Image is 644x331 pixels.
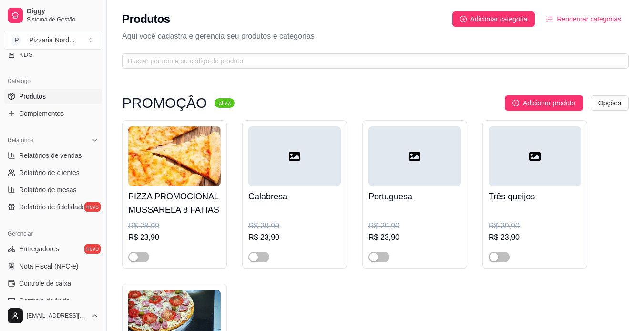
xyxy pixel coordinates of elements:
[4,4,102,27] a: DiggySistema de Gestão
[489,232,581,243] div: R$ 23,90
[591,95,629,111] button: Opções
[215,98,234,108] sup: ativa
[122,31,629,42] p: Aqui você cadastra e gerencia seu produtos e categorias
[489,190,581,203] h4: Três queijos
[368,190,461,203] h4: Portuguesa
[248,232,341,243] div: R$ 23,90
[122,11,170,27] h2: Produtos
[470,14,528,24] span: Adicionar categoria
[4,31,102,50] button: Select a team
[19,92,46,101] span: Produtos
[452,11,535,27] button: Adicionar categoria
[12,35,21,45] span: P
[19,109,64,118] span: Complementos
[523,98,575,108] span: Adicionar produto
[368,232,461,243] div: R$ 23,90
[4,241,102,257] a: Entregadoresnovo
[489,220,581,232] div: R$ 29,90
[248,220,341,232] div: R$ 29,90
[598,98,621,108] span: Opções
[4,276,102,291] a: Controle de caixa
[368,220,461,232] div: R$ 29,90
[19,261,78,271] span: Nota Fiscal (NFC-e)
[4,89,102,104] a: Produtos
[19,168,80,177] span: Relatório de clientes
[512,100,519,106] span: plus-circle
[4,165,102,180] a: Relatório de clientes
[248,190,341,203] h4: Calabresa
[19,244,59,254] span: Entregadores
[4,182,102,197] a: Relatório de mesas
[546,16,553,22] span: ordered-list
[19,185,77,195] span: Relatório de mesas
[27,16,99,23] span: Sistema de Gestão
[128,190,221,217] h4: PIZZA PROMOCIONAL MUSSARELA 8 FATIAS
[19,151,82,160] span: Relatórios de vendas
[27,312,87,320] span: [EMAIL_ADDRESS][DOMAIN_NAME]
[460,16,467,22] span: plus-circle
[128,220,221,232] div: R$ 28,00
[4,304,102,327] button: [EMAIL_ADDRESS][DOMAIN_NAME]
[4,148,102,163] a: Relatórios de vendas
[505,95,583,111] button: Adicionar produto
[29,35,75,45] div: Pizzaria Nord ...
[4,73,102,89] div: Catálogo
[4,199,102,215] a: Relatório de fidelidadenovo
[128,232,221,243] div: R$ 23,90
[539,11,629,27] button: Reodernar categorias
[4,259,102,274] a: Nota Fiscal (NFC-e)
[27,7,99,16] span: Diggy
[19,50,33,59] span: KDS
[122,97,207,109] h3: PROMOÇÂO
[128,56,615,66] input: Buscar por nome ou código do produto
[4,226,102,241] div: Gerenciar
[19,279,71,288] span: Controle de caixa
[557,14,621,24] span: Reodernar categorias
[19,202,85,212] span: Relatório de fidelidade
[4,293,102,308] a: Controle de fiado
[19,296,70,305] span: Controle de fiado
[128,126,221,186] img: product-image
[4,47,102,62] a: KDS
[8,136,33,144] span: Relatórios
[4,106,102,121] a: Complementos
